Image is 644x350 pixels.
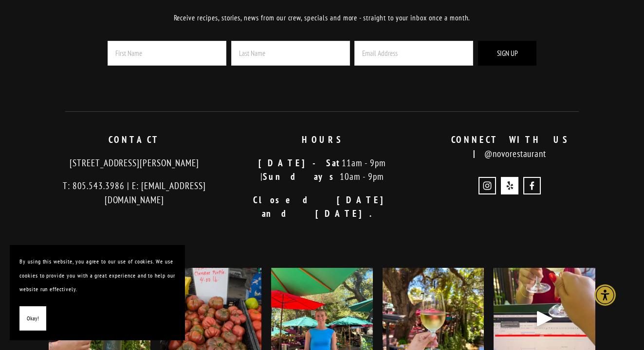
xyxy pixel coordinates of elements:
a: Yelp [501,177,518,194]
button: Okay! [19,306,46,331]
p: Receive recipes, stories, news from our crew, specials and more - straight to your inbox once a m... [104,12,540,24]
p: @novorestaurant [424,133,595,160]
div: Accessibility Menu [594,284,616,306]
p: 11am - 9pm | 10am - 9pm [237,156,408,184]
button: Sign Up [478,41,536,66]
p: [STREET_ADDRESS][PERSON_NAME] [49,156,220,170]
input: Email Address [354,41,473,66]
a: Novo Restaurant and Lounge [523,177,541,194]
div: Play [533,307,556,330]
p: T: 805.543.3986 | E: [EMAIL_ADDRESS][DOMAIN_NAME] [49,179,220,207]
input: First Name [108,41,226,66]
strong: HOURS [302,134,343,145]
strong: Closed [DATE] and [DATE]. [253,194,401,220]
input: Last Name [231,41,350,66]
strong: [DATE]-Sat [258,157,342,169]
p: By using this website, you agree to our use of cookies. We use cookies to provide you with a grea... [19,255,175,297]
section: Cookie banner [10,245,185,340]
strong: Sundays [263,171,340,182]
span: Sign Up [497,49,518,58]
strong: CONNECT WITH US | [451,134,579,159]
span: Okay! [27,312,39,326]
strong: CONTACT [109,134,160,145]
a: Instagram [478,177,496,194]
